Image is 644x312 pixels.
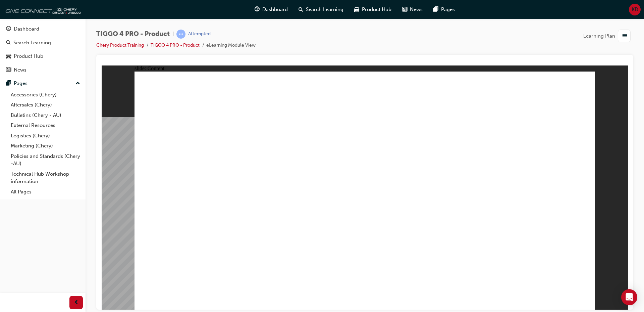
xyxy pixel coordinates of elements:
span: guage-icon [6,26,11,32]
div: Dashboard [14,25,39,33]
span: KD [632,6,638,13]
a: guage-iconDashboard [249,3,293,16]
button: KD [629,4,641,15]
span: car-icon [6,53,11,59]
button: Pages [3,77,83,90]
button: Learning Plan [583,30,633,42]
span: Product Hub [362,6,391,13]
div: Product Hub [14,52,43,60]
div: Search Learning [13,39,51,47]
span: pages-icon [6,81,11,87]
span: guage-icon [255,5,260,14]
span: Pages [441,6,455,13]
span: Dashboard [262,6,288,13]
a: car-iconProduct Hub [349,3,397,16]
span: Search Learning [306,6,343,13]
a: Bulletins (Chery - AU) [8,110,83,121]
a: All Pages [8,187,83,197]
div: News [14,66,26,74]
span: search-icon [6,40,11,46]
a: Logistics (Chery) [8,131,83,141]
a: News [3,64,83,76]
span: car-icon [354,5,359,14]
a: news-iconNews [397,3,428,16]
a: Dashboard [3,23,83,35]
a: Aftersales (Chery) [8,100,83,110]
a: Marketing (Chery) [8,141,83,151]
span: pages-icon [433,5,438,14]
span: news-icon [6,67,11,73]
div: Pages [14,80,28,87]
a: Search Learning [3,37,83,49]
span: TIGGO 4 PRO - Product [96,30,170,38]
img: oneconnect [3,3,80,16]
span: learningRecordVerb_ATTEMPT-icon [176,30,185,39]
span: list-icon [622,32,627,40]
span: news-icon [402,5,407,14]
span: up-icon [75,79,80,88]
a: External Resources [8,120,83,131]
a: Accessories (Chery) [8,90,83,100]
a: Technical Hub Workshop information [8,169,83,187]
a: pages-iconPages [428,3,460,16]
span: | [172,30,174,38]
li: eLearning Module View [206,42,256,49]
span: prev-icon [74,299,79,307]
div: Open Intercom Messenger [621,289,637,305]
button: DashboardSearch LearningProduct HubNews [3,21,83,77]
span: search-icon [299,5,303,14]
a: TIGGO 4 PRO - Product [151,42,200,48]
a: search-iconSearch Learning [293,3,349,16]
a: Product Hub [3,50,83,62]
span: News [410,6,423,13]
a: Policies and Standards (Chery -AU) [8,151,83,169]
div: Attempted [188,31,211,37]
a: Chery Product Training [96,42,144,48]
span: Learning Plan [583,32,615,40]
